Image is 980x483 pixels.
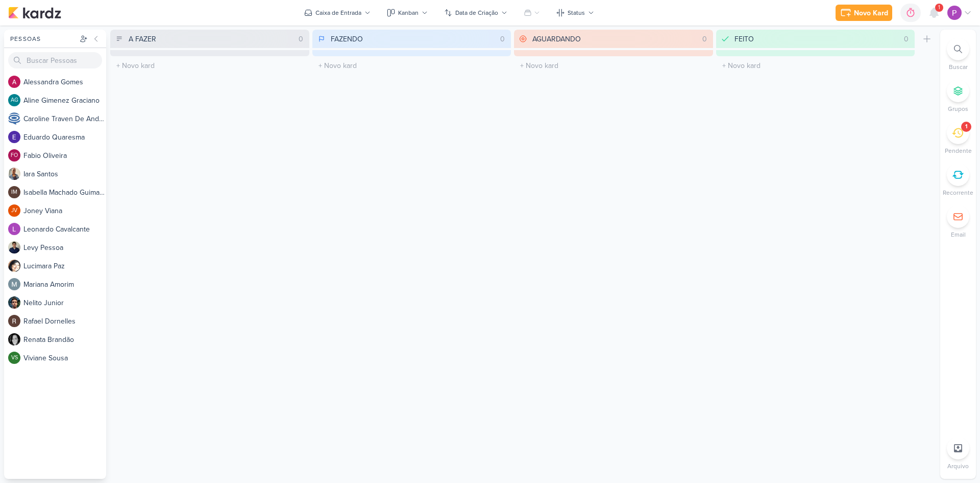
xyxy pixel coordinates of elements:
div: Aline Gimenez Graciano [8,94,20,106]
div: 1 [965,123,967,131]
div: N e l i t o J u n i o r [23,297,106,308]
div: E d u a r d o Q u a r e s m a [23,132,106,143]
div: F a b i o O l i v e i r a [23,150,106,161]
img: Levy Pessoa [8,241,20,254]
input: + Novo kard [112,58,307,73]
p: JV [11,208,17,214]
div: L e o n a r d o C a v a l c a n t e [23,224,106,235]
li: Ctrl + F [940,38,976,72]
img: Leonardo Cavalcante [8,223,20,235]
img: Mariana Amorim [8,278,20,290]
img: Iara Santos [8,168,20,180]
p: IM [11,190,17,195]
img: Distribuição Time Estratégico [947,6,962,20]
input: + Novo kard [314,58,509,73]
div: Isabella Machado Guimarães [8,186,20,198]
div: 0 [698,34,711,44]
input: + Novo kard [516,58,711,73]
div: Fabio Oliveira [8,149,20,162]
img: Rafael Dornelles [8,315,20,327]
p: VS [11,355,18,361]
div: L u c i m a r a P a z [23,261,106,271]
div: R e n a t a B r a n d ã o [23,334,106,345]
div: 0 [295,34,307,44]
input: Buscar Pessoas [8,52,102,68]
input: + Novo kard [718,58,913,73]
img: Nelito Junior [8,296,20,309]
div: V i v i a n e S o u s a [23,353,106,363]
img: Caroline Traven De Andrade [8,112,20,125]
img: Eduardo Quaresma [8,131,20,143]
button: Novo Kard [836,5,892,21]
img: Renata Brandão [8,333,20,346]
div: A l i n e G i m e n e z G r a c i a n o [23,95,106,106]
div: I s a b e l l a M a c h a d o G u i m a r ã e s [23,187,106,198]
div: L e v y P e s s o a [23,242,106,253]
div: M a r i a n a A m o r i m [23,279,106,290]
p: Buscar [949,62,968,72]
div: A l e s s a n d r a G o m e s [23,77,106,87]
p: Email [951,230,966,239]
div: Viviane Sousa [8,352,20,364]
img: Lucimara Paz [8,260,20,272]
div: 0 [496,34,509,44]
p: Recorrente [943,188,973,197]
span: 1 [938,4,940,12]
div: Pessoas [8,34,78,43]
div: R a f a e l D o r n e l l e s [23,316,106,327]
p: AG [11,98,18,103]
p: Grupos [948,104,968,113]
p: Pendente [945,146,972,155]
div: 0 [900,34,913,44]
div: Novo Kard [854,8,888,18]
img: Alessandra Gomes [8,76,20,88]
p: Arquivo [947,462,969,471]
div: I a r a S a n t o s [23,169,106,179]
img: kardz.app [8,7,61,19]
div: C a r o l i n e T r a v e n D e A n d r a d e [23,113,106,124]
div: J o n e y V i a n a [23,205,106,216]
div: Joney Viana [8,204,20,217]
p: FO [11,153,18,158]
